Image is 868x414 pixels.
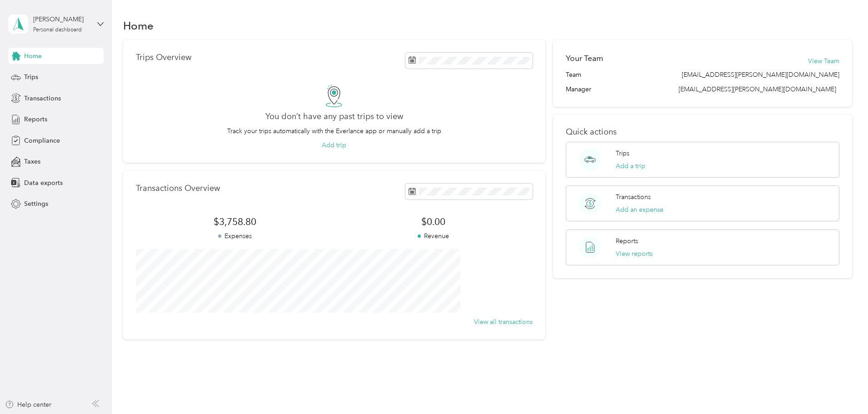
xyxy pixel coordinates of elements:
[24,136,60,145] span: Compliance
[334,231,532,241] p: Revenue
[136,215,334,228] span: $3,758.80
[566,85,591,94] span: Manager
[136,53,191,62] p: Trips Overview
[24,157,40,166] span: Taxes
[33,15,90,24] div: [PERSON_NAME]
[24,51,42,61] span: Home
[566,127,839,137] p: Quick actions
[322,140,346,150] button: Add trip
[5,400,51,409] button: Help center
[24,178,63,188] span: Data exports
[227,126,441,136] p: Track your trips automatically with the Everlance app or manually add a trip
[33,27,82,33] div: Personal dashboard
[566,70,581,80] span: Team
[817,363,868,414] iframe: Everlance-gr Chat Button Frame
[136,231,334,241] p: Expenses
[265,112,403,121] h2: You don’t have any past trips to view
[616,149,629,158] p: Trips
[136,184,220,193] p: Transactions Overview
[616,236,638,246] p: Reports
[808,56,839,66] button: View Team
[334,215,532,228] span: $0.00
[24,199,48,209] span: Settings
[24,115,47,124] span: Reports
[678,85,836,93] span: [EMAIL_ADDRESS][PERSON_NAME][DOMAIN_NAME]
[682,70,839,80] span: [EMAIL_ADDRESS][PERSON_NAME][DOMAIN_NAME]
[616,205,663,214] button: Add an expense
[566,53,603,64] h2: Your Team
[616,249,653,259] button: View reports
[616,161,645,171] button: Add a trip
[616,192,651,202] p: Transactions
[24,72,38,82] span: Trips
[474,317,533,327] button: View all transactions
[123,21,154,30] h1: Home
[24,94,61,103] span: Transactions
